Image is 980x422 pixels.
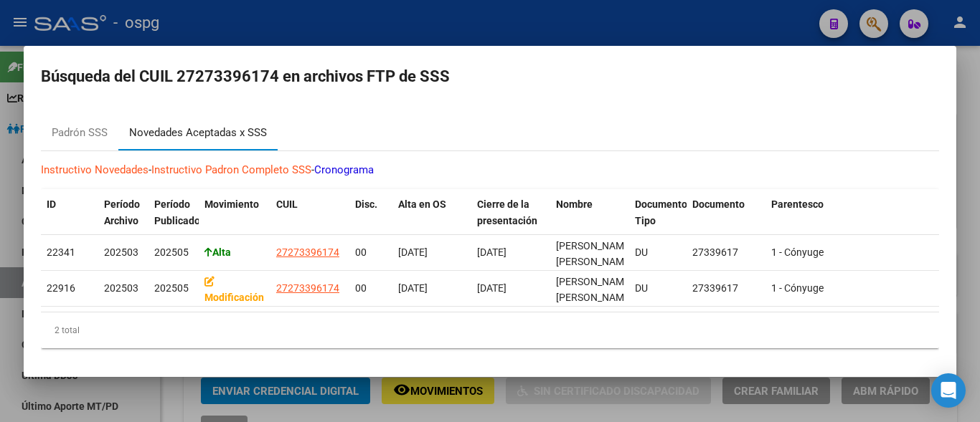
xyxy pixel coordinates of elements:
span: Alta en OS [398,198,446,210]
datatable-header-cell: Período Publicado [149,189,199,252]
strong: Modificación [204,276,264,304]
datatable-header-cell: Disc. [349,189,392,252]
span: Documento [692,198,745,210]
span: [DATE] [398,282,428,294]
span: 1 - Cónyuge [771,246,824,258]
div: Open Intercom Messenger [931,373,966,408]
datatable-header-cell: Documento Tipo [629,189,687,252]
span: [DATE] [398,246,428,258]
span: ID [47,198,56,210]
span: 202503 [104,282,138,294]
div: 2 total [41,312,939,348]
span: 27273396174 [276,282,339,294]
datatable-header-cell: Movimiento [199,189,270,252]
a: Cronograma [314,163,374,176]
span: 202505 [154,246,189,258]
div: 00 [355,280,387,297]
datatable-header-cell: CUIL [270,189,349,252]
span: 202505 [154,282,189,294]
div: 27339617 [692,244,760,261]
p: - - [41,162,939,178]
span: [DATE] [477,246,507,258]
span: [PERSON_NAME] [PERSON_NAME] [556,276,633,304]
span: 27273396174 [276,246,339,258]
span: Movimiento [204,198,259,210]
span: Nombre [556,198,593,210]
div: DU [635,244,681,261]
a: Instructivo Novedades [41,163,149,176]
a: Instructivo Padron Completo SSS [151,163,311,176]
span: Parentesco [771,198,824,210]
span: 1 - Cónyuge [771,282,824,294]
span: Período Archivo [104,198,140,226]
div: 00 [355,244,387,261]
div: 27339617 [692,280,760,297]
datatable-header-cell: Alta en OS [392,189,471,252]
span: Cierre de la presentación [477,198,537,226]
span: [DATE] [477,282,507,294]
div: DU [635,280,681,297]
span: [PERSON_NAME] [PERSON_NAME] [556,240,633,268]
span: Período Publicado [154,198,200,226]
datatable-header-cell: Parentesco [765,189,938,252]
span: Documento Tipo [635,198,687,226]
datatable-header-cell: Cierre de la presentación [471,189,550,252]
div: Padrón SSS [52,125,108,141]
h2: Búsqueda del CUIL 27273396174 en archivos FTP de SSS [41,63,939,90]
datatable-header-cell: ID [41,189,98,252]
datatable-header-cell: Documento [687,189,765,252]
span: 202503 [104,246,138,258]
span: Disc. [355,198,377,210]
span: 22916 [47,282,75,294]
strong: Alta [204,246,231,258]
datatable-header-cell: Período Archivo [98,189,149,252]
span: 22341 [47,246,75,258]
span: CUIL [276,198,298,210]
datatable-header-cell: Nombre [550,189,629,252]
div: Novedades Aceptadas x SSS [129,125,267,141]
